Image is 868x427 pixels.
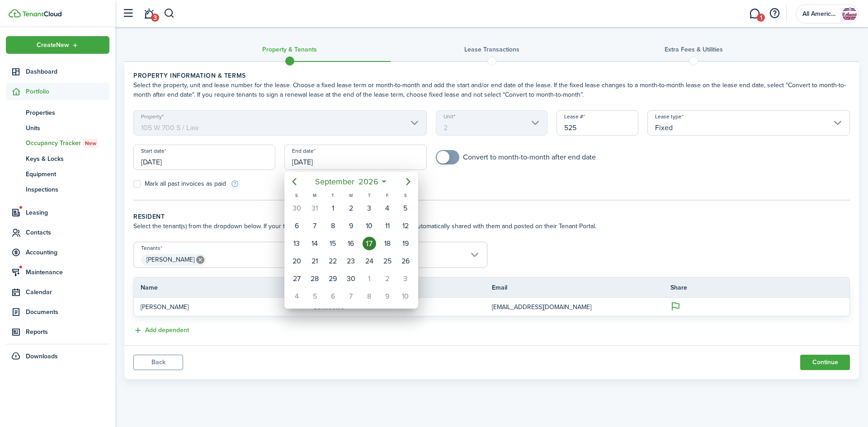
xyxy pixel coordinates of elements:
[290,219,303,233] div: Sunday, September 6, 2026
[399,219,412,233] div: Saturday, September 12, 2026
[381,272,394,286] div: Friday, October 2, 2026
[344,290,358,303] div: Wednesday, October 7, 2026
[399,237,412,250] div: Saturday, September 19, 2026
[344,254,358,268] div: Wednesday, September 23, 2026
[363,202,376,215] div: Thursday, September 3, 2026
[381,202,394,215] div: Friday, September 4, 2026
[290,202,303,215] div: Sunday, August 30, 2026
[308,290,322,303] div: Monday, October 5, 2026
[399,202,412,215] div: Saturday, September 5, 2026
[399,173,417,191] mbsc-button: Next page
[290,272,303,286] div: Sunday, September 27, 2026
[288,192,306,199] div: S
[342,192,360,199] div: W
[360,192,378,199] div: T
[326,290,340,303] div: Tuesday, October 6, 2026
[326,254,340,268] div: Tuesday, September 22, 2026
[356,174,380,190] span: 2026
[344,219,358,233] div: Wednesday, September 9, 2026
[381,254,394,268] div: Friday, September 25, 2026
[290,290,303,303] div: Sunday, October 4, 2026
[381,237,394,250] div: Friday, September 18, 2026
[290,237,303,250] div: Sunday, September 13, 2026
[363,237,376,250] div: Thursday, September 17, 2026
[308,237,322,250] div: Monday, September 14, 2026
[306,192,324,199] div: M
[326,219,340,233] div: Tuesday, September 8, 2026
[396,192,415,199] div: S
[344,272,358,286] div: Wednesday, September 30, 2026
[378,192,396,199] div: F
[399,254,412,268] div: Saturday, September 26, 2026
[363,272,376,286] div: Thursday, October 1, 2026
[324,192,342,199] div: T
[308,219,322,233] div: Monday, September 7, 2026
[326,237,340,250] div: Tuesday, September 15, 2026
[326,272,340,286] div: Tuesday, September 29, 2026
[308,272,322,286] div: Monday, September 28, 2026
[308,202,322,215] div: Monday, August 31, 2026
[381,219,394,233] div: Friday, September 11, 2026
[313,174,356,190] span: September
[363,290,376,303] div: Thursday, October 8, 2026
[399,272,412,286] div: Saturday, October 3, 2026
[344,202,358,215] div: Wednesday, September 2, 2026
[363,254,376,268] div: Thursday, September 24, 2026
[290,254,303,268] div: Sunday, September 20, 2026
[344,237,358,250] div: Wednesday, September 16, 2026
[363,219,376,233] div: Thursday, September 10, 2026
[285,173,303,191] mbsc-button: Previous page
[308,254,322,268] div: Monday, September 21, 2026
[309,174,384,190] mbsc-button: September2026
[381,290,394,303] div: Friday, October 9, 2026
[326,202,340,215] div: Tuesday, September 1, 2026
[399,290,412,303] div: Saturday, October 10, 2026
